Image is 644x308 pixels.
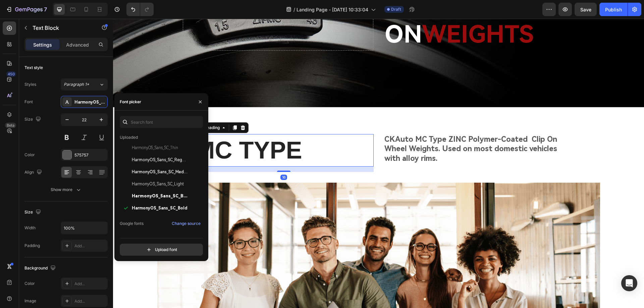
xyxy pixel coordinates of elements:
[24,281,35,287] div: Color
[120,99,141,105] div: Font picker
[24,81,36,87] div: Styles
[120,116,203,128] input: Search font
[81,115,261,148] h2: Rich Text Editor. Editing area: main
[575,3,597,16] button: Save
[74,99,106,105] div: HarmonyOS_Sans_SC_Bold
[132,157,187,163] span: HarmonyOS_Sans_SC_Regular
[6,71,16,77] div: 450
[61,222,107,234] input: Auto
[120,221,144,227] p: Google fonts
[24,225,36,231] div: Width
[24,168,43,177] div: Align
[132,232,149,238] span: ABeeZee
[82,116,260,147] p: MC TYPE
[24,243,40,249] div: Padding
[5,123,16,128] div: Beta
[171,220,201,228] button: Change source
[271,116,449,145] p: CKAuto MC Type ZINC Polymer-Coated Clip On Wheel Weights. Used on most domestic vehicles with all...
[24,264,57,273] div: Background
[74,281,106,287] div: Add...
[74,243,106,249] div: Add...
[24,99,33,105] div: Font
[132,193,187,199] span: HarmonyOS_Sans_SC_Black
[74,298,106,304] div: Add...
[74,152,106,158] div: 575757
[599,3,628,16] button: Publish
[132,145,178,151] span: HarmonyOS_Sans_SC_Thin
[391,6,401,12] span: Draft
[293,6,295,13] span: /
[24,65,43,71] div: Text style
[51,186,82,193] div: Show more
[120,134,138,140] p: Uploaded
[172,221,201,227] div: Change source
[605,6,622,13] div: Publish
[297,6,368,13] span: Landing Page - [DATE] 10:33:04
[24,115,42,124] div: Size
[66,41,89,48] p: Advanced
[146,246,177,253] div: Upload font
[61,78,108,90] button: Paragraph 1*
[621,275,637,291] div: Open Intercom Messenger
[167,156,174,161] div: 16
[580,7,591,12] span: Save
[271,115,450,145] div: Rich Text Editor. Editing area: main
[64,81,89,87] span: Paragraph 1*
[132,181,184,187] span: HarmonyOS_Sans_SC_Light
[24,184,108,196] button: Show more
[33,41,52,48] p: Settings
[126,3,154,16] div: Undo/Redo
[132,205,187,211] span: HarmonyOS_Sans_SC_Bold
[24,298,36,304] div: Image
[90,106,108,112] div: Heading
[113,19,644,308] iframe: Design area
[44,5,47,13] p: 7
[3,3,50,16] button: 7
[24,152,35,158] div: Color
[24,208,42,217] div: Size
[132,169,187,175] span: HarmonyOS_Sans_SC_Medium
[33,24,90,32] p: Text Block
[120,244,203,256] button: Upload font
